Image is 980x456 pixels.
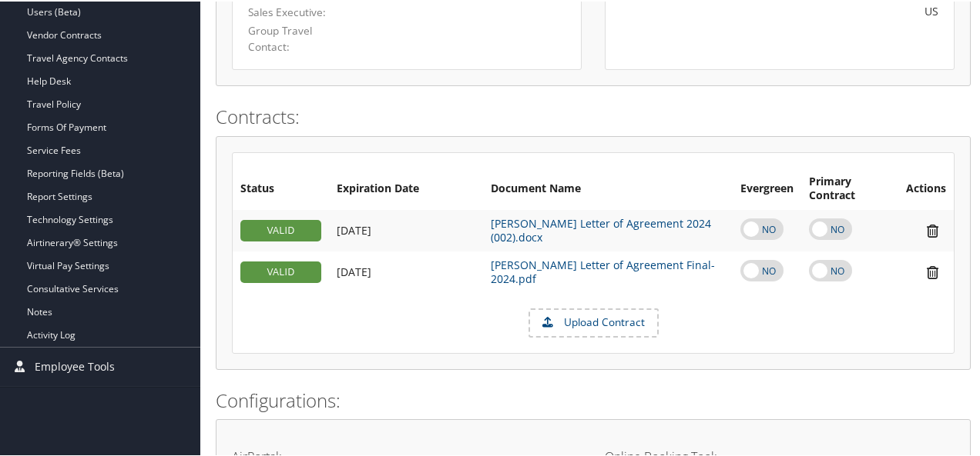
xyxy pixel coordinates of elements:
[35,346,115,384] span: Employee Tools
[337,263,371,278] span: [DATE]
[240,260,321,281] div: VALID
[801,167,898,208] th: Primary Contract
[898,167,954,208] th: Actions
[491,215,711,243] a: [PERSON_NAME] Letter of Agreement 2024 (002).docx
[483,167,733,208] th: Document Name
[248,3,338,18] label: Sales Executive:
[919,263,946,279] i: Remove Contract
[337,264,475,278] div: Add/Edit Date
[329,167,483,208] th: Expiration Date
[216,102,971,128] h2: Contracts:
[733,167,801,208] th: Evergreen
[491,256,715,285] a: [PERSON_NAME] Letter of Agreement Final-2024.pdf
[240,218,321,240] div: VALID
[337,222,475,236] div: Add/Edit Date
[706,2,939,18] div: US
[248,22,338,53] label: Group Travel Contact:
[337,221,371,236] span: [DATE]
[919,221,946,238] i: Remove Contract
[216,386,971,412] h2: Configurations:
[530,308,657,335] label: Upload Contract
[233,167,329,208] th: Status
